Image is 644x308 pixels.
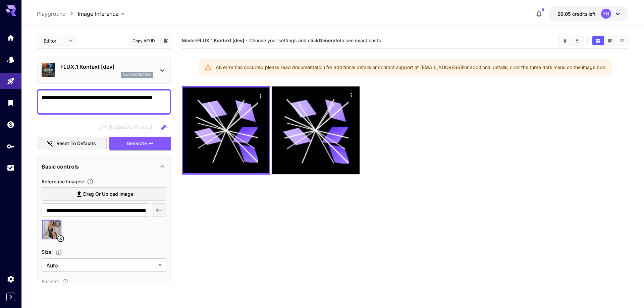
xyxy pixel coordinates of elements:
[616,36,628,45] button: Show images in list view
[601,9,611,19] div: YN
[346,90,356,100] div: Actions
[123,72,151,77] p: fluxkontextdev
[42,159,166,175] div: Basic controls
[558,36,584,46] div: Clear ImagesDownload All
[110,123,152,131] span: Negative Prompt
[216,61,606,73] div: An error has occurred please read documentation for additional details or contact support at [EMA...
[42,60,166,80] div: FLUX.1 Kontext [dev]fluxkontextdev
[559,36,571,45] button: Clear Images
[592,36,629,46] div: Show images in grid viewShow images in video viewShow images in list view
[182,38,244,43] span: Model:
[246,37,248,45] p: ·
[604,36,616,45] button: Show images in video view
[53,249,65,256] button: Adjust the dimensions of the generated image by specifying its width and height in pixels, or sel...
[109,137,171,150] button: Generate
[42,163,79,171] p: Basic controls
[78,10,118,18] span: Image Inference
[60,63,153,71] p: FLUX.1 Kontext [dev]
[7,55,15,64] div: Models
[548,6,629,21] button: -$0.05356YN
[42,249,53,255] span: Size :
[7,164,15,172] div: Usage
[96,122,158,131] span: Negative prompts are not compatible with the selected model.
[46,261,156,269] span: Auto
[555,10,596,17] div: -$0.05356
[7,77,15,85] div: Playground
[572,11,596,17] span: credits left
[44,37,64,44] span: Editor
[7,99,15,107] div: Library
[42,187,166,201] label: Drag or upload image
[37,10,66,18] a: Playground
[7,120,15,129] div: Wallet
[42,179,84,184] span: Reference Images :
[163,37,169,45] button: Add to library
[7,34,15,42] div: Home
[592,36,604,45] button: Show images in grid view
[7,275,15,283] div: Settings
[555,11,572,17] span: -$0.05
[6,293,15,301] button: Expand sidebar
[127,139,147,148] span: Generate
[197,38,244,43] b: FLUX.1 Kontext [dev]
[37,137,107,150] button: Reset to defaults
[84,178,96,185] button: Upload a reference image to guide the result. This is needed for Image-to-Image or Inpainting. Su...
[7,142,15,150] div: API Keys
[83,190,133,198] span: Drag or upload image
[37,10,78,18] nav: breadcrumb
[249,38,382,43] span: Choose your settings and click to see exact costs.
[129,36,159,46] button: Copy AIR ID
[571,36,583,45] button: Download All
[256,91,266,101] div: Actions
[319,38,340,43] b: Generate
